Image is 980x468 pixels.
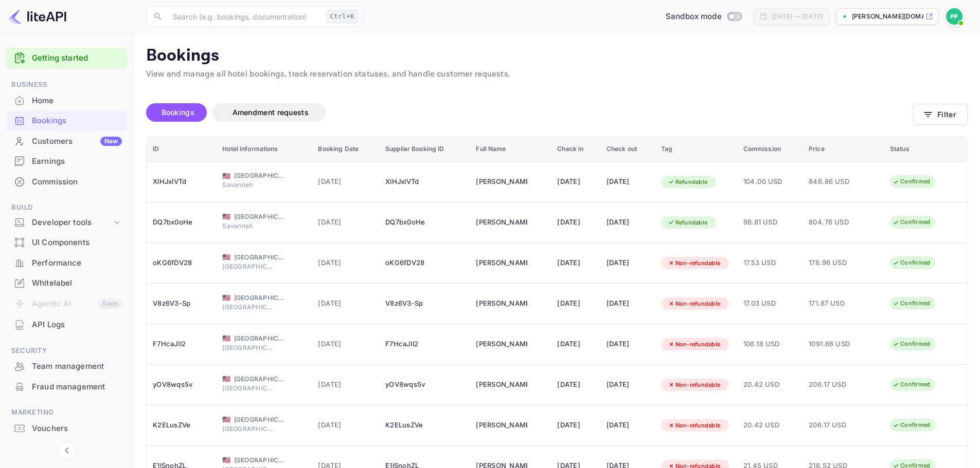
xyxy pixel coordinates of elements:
span: [DATE] [318,420,373,431]
div: [DATE] — [DATE] [772,12,823,21]
span: United States of America [222,294,230,301]
div: [DATE] [607,214,649,231]
span: United States of America [222,416,230,423]
span: 20.42 USD [743,420,796,431]
a: Vouchers [6,419,127,438]
div: Confirmed [886,256,937,269]
div: Non-refundable [661,297,727,310]
a: API Logs [6,315,127,334]
div: Vouchers [6,419,127,439]
span: [GEOGRAPHIC_DATA] [234,253,286,262]
div: Commission [6,172,127,192]
span: 1091.66 USD [809,339,860,350]
div: Whitelabel [6,273,127,293]
span: Build [6,202,127,213]
div: Refundable [661,176,715,189]
div: Confirmed [886,175,937,188]
span: [GEOGRAPHIC_DATA] [222,303,274,312]
div: Developer tools [6,214,127,232]
span: [GEOGRAPHIC_DATA] [234,375,286,384]
span: [GEOGRAPHIC_DATA] [234,171,286,180]
span: United States of America [222,376,230,382]
a: Whitelabel [6,273,127,292]
div: Team management [6,357,127,377]
span: [GEOGRAPHIC_DATA] [234,212,286,221]
div: DQ7bx0oHe [385,214,464,231]
th: Status [884,137,967,162]
div: Confirmed [886,297,937,310]
a: Team management [6,357,127,376]
a: UI Components [6,233,127,252]
span: United States of America [222,254,230,260]
div: UI Components [6,233,127,253]
div: Switch to Production mode [662,11,745,23]
button: Filter [913,104,968,125]
th: Check in [551,137,600,162]
div: Performance [32,257,122,269]
div: Home [6,91,127,111]
p: Bookings [146,46,968,66]
span: 846.86 USD [809,176,860,188]
div: API Logs [6,315,127,335]
div: [DATE] [557,214,594,231]
th: Tag [655,137,737,162]
div: DQ7bx0oHe [153,214,210,231]
span: 206.17 USD [809,379,860,390]
div: Refundable [661,216,715,229]
span: [DATE] [318,176,373,188]
th: Supplier Booking ID [379,137,470,162]
th: Commission [737,137,803,162]
div: Confirmed [886,419,937,432]
div: F7HcaJIl2 [385,336,464,352]
div: Performance [6,253,127,273]
a: Commission [6,172,127,191]
span: [DATE] [318,379,373,390]
div: Confirmed [886,216,937,229]
span: Security [6,345,127,357]
div: Randall Neil [476,336,527,352]
span: United States of America [222,335,230,342]
div: [DATE] [557,377,594,393]
div: [DATE] [607,377,649,393]
a: Earnings [6,152,127,171]
div: UI Components [32,237,122,249]
span: [GEOGRAPHIC_DATA] [234,456,286,465]
img: LiteAPI logo [8,8,66,25]
div: Randall Neil [476,295,527,312]
div: yOV8wqs5v [385,377,464,393]
span: 17.03 USD [743,298,796,309]
div: Randall Neil [476,377,527,393]
div: Confirmed [886,338,937,350]
p: [PERSON_NAME][DOMAIN_NAME]... [852,12,923,21]
div: V8z6V3-Sp [385,295,464,312]
th: Full Name [470,137,551,162]
div: oKG6fDV28 [153,255,210,271]
span: [DATE] [318,298,373,309]
span: 171.87 USD [809,298,860,309]
div: [DATE] [557,174,594,190]
a: Fraud management [6,377,127,396]
div: Whitelabel [32,277,122,289]
div: [DATE] [607,336,649,352]
th: Check out [600,137,655,162]
div: Earnings [32,156,122,167]
div: [DATE] [607,174,649,190]
th: ID [147,137,216,162]
div: Commission [32,176,122,188]
span: [GEOGRAPHIC_DATA] [234,334,286,343]
th: Price [803,137,884,162]
div: Ctrl+K [326,10,358,23]
span: 206.17 USD [809,420,860,431]
a: CustomersNew [6,132,127,151]
div: [DATE] [557,255,594,271]
div: New [100,137,122,146]
div: [DATE] [557,336,594,352]
div: XlHJxlVTd [153,174,210,190]
div: K2ELusZVe [385,417,464,434]
a: Performance [6,253,127,272]
a: Getting started [32,52,122,64]
div: API Logs [32,319,122,331]
span: [DATE] [318,257,373,269]
span: [GEOGRAPHIC_DATA] [234,293,286,303]
div: oKG6fDV28 [385,255,464,271]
